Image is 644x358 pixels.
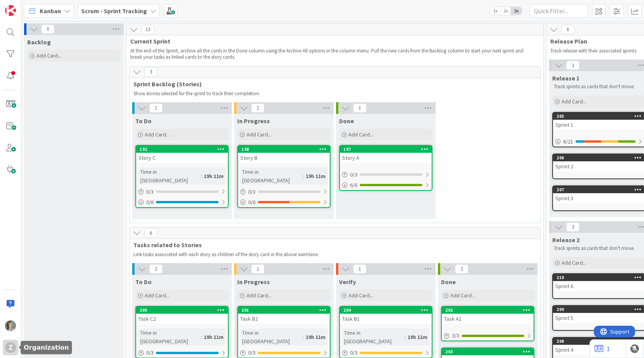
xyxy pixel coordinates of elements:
[563,138,573,146] span: 6 / 21
[141,25,154,34] span: 13
[133,241,530,249] span: Tasks related to Stories
[238,307,330,324] div: 201Task B2
[241,147,330,152] div: 198
[238,187,330,197] div: 0/3
[238,153,330,163] div: Story B
[340,348,432,358] div: 0/3
[202,333,226,341] div: 19h 11m
[441,278,456,286] span: Done
[247,292,271,299] span: Add Card...
[237,278,270,286] span: In Progress
[238,146,330,163] div: 198Story B
[340,180,432,190] div: 6/6
[304,333,327,341] div: 19h 11m
[450,292,475,299] span: Add Card...
[136,307,228,314] div: 200
[146,349,154,357] span: 0 / 3
[442,314,534,324] div: Task A1
[303,333,304,341] span: :
[240,168,303,185] div: Time in [GEOGRAPHIC_DATA]
[144,228,157,238] span: 6
[339,117,354,125] span: Done
[442,307,534,314] div: 202
[561,25,574,34] span: 6
[146,198,154,206] span: 0 / 6
[442,331,534,341] div: 3/3
[340,314,432,324] div: Task B1
[133,251,533,258] p: Link tasks associated with each story as children of the story card in the above swimlane.
[133,91,533,97] p: Show stories selected for the sprint to track their completion.
[248,188,255,196] span: 0 / 3
[251,264,264,274] span: 1
[353,264,366,274] span: 1
[136,307,228,324] div: 200Task C2
[566,61,579,70] span: 3
[136,153,228,163] div: Story C
[445,307,534,313] div: 202
[5,342,16,353] div: Z
[455,264,468,274] span: 2
[144,67,157,77] span: 3
[140,307,228,313] div: 200
[511,7,521,15] span: 3x
[136,187,228,197] div: 0/3
[554,84,644,90] p: Track sprints as cards that don't move.
[145,131,170,138] span: Add Card...
[201,172,202,180] span: :
[146,188,154,196] span: 0 / 3
[562,98,586,105] span: Add Card...
[16,1,35,10] span: Support
[136,314,228,324] div: Task C2
[135,278,152,286] span: To Do
[24,344,69,351] h5: Organization
[136,146,228,163] div: 192Story C
[140,147,228,152] div: 192
[550,48,642,54] p: Track release with their associated sprints.
[340,153,432,163] div: Story A
[27,38,51,46] span: Backlog
[550,37,642,45] span: Release Plan
[136,348,228,358] div: 0/3
[251,103,264,113] span: 1
[5,320,16,331] img: ZL
[241,307,330,313] div: 201
[350,171,357,179] span: 0 / 3
[554,245,644,251] p: Track sprints as cards that don't move.
[240,328,303,346] div: Time in [GEOGRAPHIC_DATA]
[138,168,201,185] div: Time in [GEOGRAPHIC_DATA]
[340,307,432,314] div: 204
[339,278,356,286] span: Verify
[37,52,61,59] span: Add Card...
[40,6,61,16] span: Kanban
[340,146,432,153] div: 197
[595,344,610,353] a: 1
[343,147,432,152] div: 197
[348,292,373,299] span: Add Card...
[303,172,304,180] span: :
[149,264,163,274] span: 2
[41,24,54,34] span: 0
[202,172,226,180] div: 19h 11m
[133,80,530,88] span: Sprint Backlog (Stories)
[130,48,530,61] p: At the end of the Sprint, archive all the cards in the Done column using the Archive All options ...
[404,333,406,341] span: :
[562,259,586,266] span: Add Card...
[248,198,255,206] span: 0 / 6
[136,146,228,153] div: 192
[237,117,270,125] span: In Progress
[247,131,271,138] span: Add Card...
[238,348,330,358] div: 0/3
[442,348,534,355] div: 203
[566,222,579,232] span: 3
[135,117,152,125] span: To Do
[350,349,357,357] span: 0 / 3
[343,307,432,313] div: 204
[81,7,147,15] b: Scrum - Sprint Tracking
[340,170,432,180] div: 0/3
[406,333,429,341] div: 19h 11m
[353,103,366,113] span: 1
[340,146,432,163] div: 197Story A
[238,307,330,314] div: 201
[490,7,500,15] span: 1x
[149,103,163,113] span: 1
